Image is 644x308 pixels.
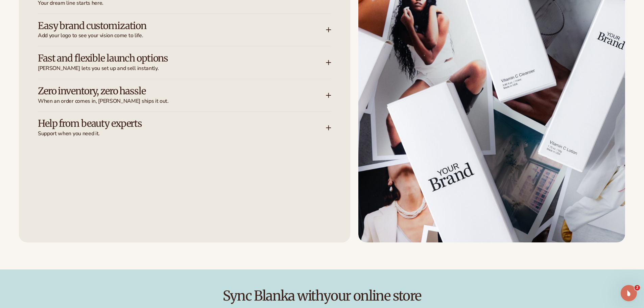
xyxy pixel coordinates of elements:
h3: Easy brand customization [38,21,306,31]
span: Support when you need it. [38,130,326,137]
iframe: Intercom live chat [621,285,637,301]
span: When an order comes in, [PERSON_NAME] ships it out. [38,98,326,105]
h2: Sync Blanka with your online store [19,288,625,303]
h3: Zero inventory, zero hassle [38,86,306,96]
span: 2 [635,285,640,290]
h3: Fast and flexible launch options [38,53,306,64]
span: [PERSON_NAME] lets you set up and sell instantly. [38,65,326,72]
span: Add your logo to see your vision come to life. [38,32,326,39]
h3: Help from beauty experts [38,118,306,129]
